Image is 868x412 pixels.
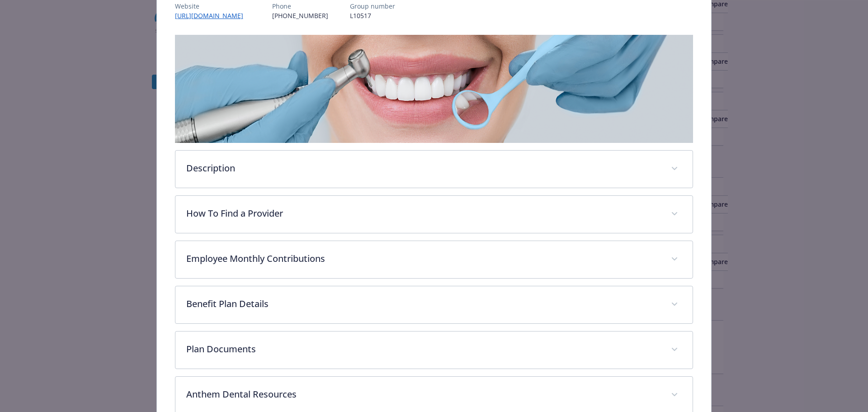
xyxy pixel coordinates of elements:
p: Benefit Plan Details [186,297,660,311]
p: L10517 [350,11,395,20]
a: [URL][DOMAIN_NAME] [175,11,250,20]
p: [PHONE_NUMBER] [272,11,328,20]
div: How To Find a Provider [175,196,693,233]
p: How To Find a Provider [186,207,660,220]
div: Description [175,151,693,188]
p: Description [186,161,660,175]
div: Employee Monthly Contributions [175,241,693,278]
p: Website [175,1,250,11]
p: Anthem Dental Resources [186,388,660,401]
div: Benefit Plan Details [175,286,693,323]
p: Plan Documents [186,342,660,356]
p: Phone [272,1,328,11]
div: Plan Documents [175,331,693,369]
p: Group number [350,1,395,11]
img: banner [175,35,693,143]
p: Employee Monthly Contributions [186,252,660,265]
